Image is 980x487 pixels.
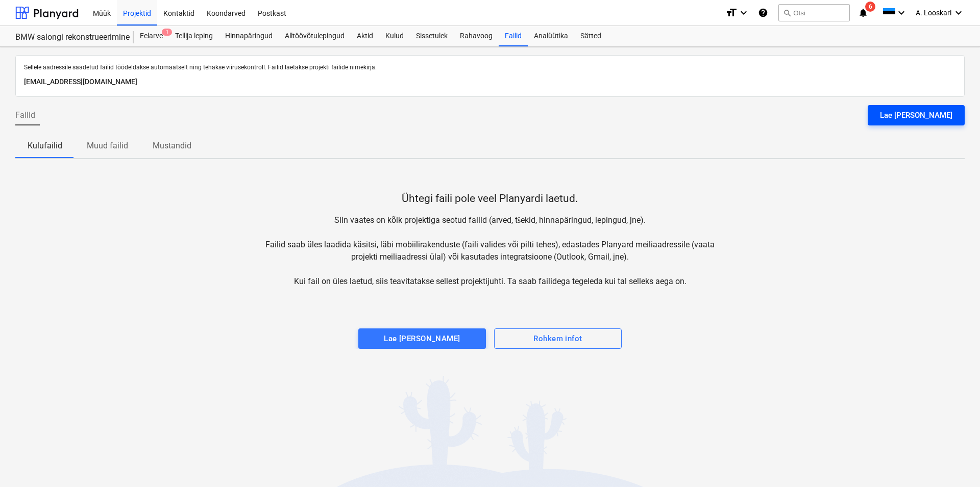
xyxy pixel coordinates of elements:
[738,7,750,19] i: keyboard_arrow_down
[162,29,172,36] span: 1
[778,4,850,21] button: Otsi
[379,26,410,46] a: Kulud
[880,109,952,122] div: Lae [PERSON_NAME]
[358,328,486,349] button: Lae [PERSON_NAME]
[24,76,956,88] p: [EMAIL_ADDRESS][DOMAIN_NAME]
[134,26,169,46] div: Eelarve
[15,32,121,43] div: BMW salongi rekonstrueerimine
[528,26,574,46] a: Analüütika
[454,26,499,46] a: Rahavoog
[533,332,582,345] div: Rohkem infot
[952,7,965,19] i: keyboard_arrow_down
[87,140,128,152] p: Muud failid
[253,214,727,288] p: Siin vaates on kõik projektiga seotud failid (arved, tšekid, hinnapäringud, lepingud, jne). Faili...
[494,328,622,349] button: Rohkem infot
[499,26,528,46] a: Failid
[28,140,62,152] p: Kulufailid
[410,26,454,46] a: Sissetulek
[24,64,956,72] p: Sellele aadressile saadetud failid töödeldakse automaatselt ning tehakse viirusekontroll. Failid ...
[916,9,951,17] span: A. Looskari
[895,7,908,19] i: keyboard_arrow_down
[868,105,965,125] button: Lae [PERSON_NAME]
[384,332,460,345] div: Lae [PERSON_NAME]
[169,26,219,46] a: Tellija leping
[351,26,379,46] a: Aktid
[219,26,279,46] a: Hinnapäringud
[758,7,768,19] i: Abikeskus
[929,438,980,487] iframe: Chat Widget
[134,26,169,46] a: Eelarve1
[153,140,191,152] p: Mustandid
[783,9,791,17] span: search
[725,7,738,19] i: format_size
[402,192,578,206] p: Ühtegi faili pole veel Planyardi laetud.
[858,7,868,19] i: notifications
[574,26,607,46] a: Sätted
[865,2,875,12] span: 6
[15,109,35,121] span: Failid
[279,26,351,46] a: Alltöövõtulepingud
